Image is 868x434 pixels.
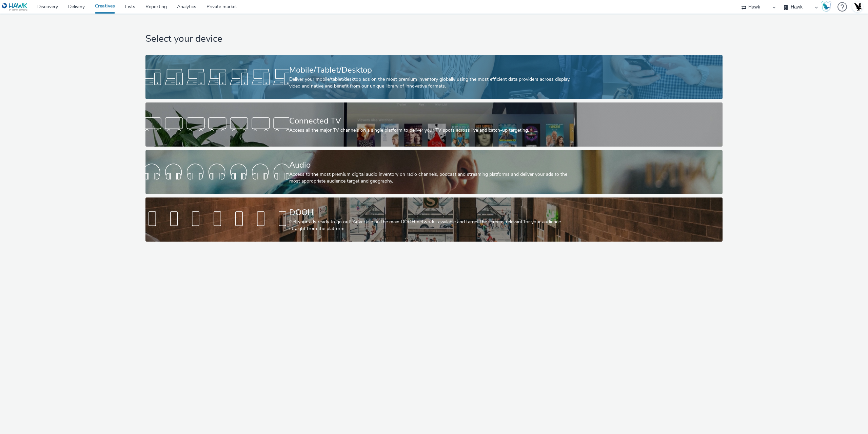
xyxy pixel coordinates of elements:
[289,171,576,185] div: Access to the most premium digital audio inventory on radio channels, podcast and streaming platf...
[289,127,576,134] div: Access all the major TV channels on a single platform to deliver your TV spots across live and ca...
[145,55,723,99] a: Mobile/Tablet/DesktopDeliver your mobile/tablet/desktop ads on the most premium inventory globall...
[145,33,723,45] h1: Select your device
[821,1,834,12] a: Hawk Academy
[145,197,723,242] a: DOOHGet your ads ready to go out! Advertise on the main DOOH networks available and target the sc...
[289,219,576,232] div: Get your ads ready to go out! Advertise on the main DOOH networks available and target the screen...
[289,207,576,219] div: DOOH
[289,64,576,76] div: Mobile/Tablet/Desktop
[289,115,576,127] div: Connected TV
[289,76,576,90] div: Deliver your mobile/tablet/desktop ads on the most premium inventory globally using the most effi...
[852,2,863,12] img: Account UK
[2,3,28,11] img: undefined Logo
[145,150,723,194] a: AudioAccess to the most premium digital audio inventory on radio channels, podcast and streaming ...
[145,102,723,147] a: Connected TVAccess all the major TV channels on a single platform to deliver your TV spots across...
[821,1,831,12] img: Hawk Academy
[289,159,576,171] div: Audio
